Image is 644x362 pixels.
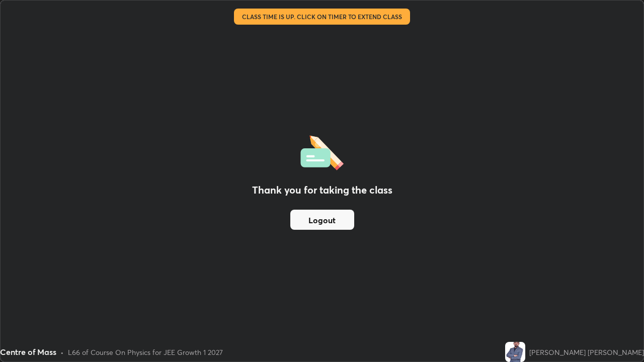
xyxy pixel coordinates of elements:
div: • [60,347,64,357]
button: Logout [290,210,354,230]
img: eb3a979bad86496f9925e30dd98b2782.jpg [505,342,525,362]
div: L66 of Course On Physics for JEE Growth 1 2027 [68,347,223,357]
h2: Thank you for taking the class [252,183,392,198]
div: [PERSON_NAME] [PERSON_NAME] [529,347,644,357]
img: offlineFeedback.1438e8b3.svg [300,132,344,170]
